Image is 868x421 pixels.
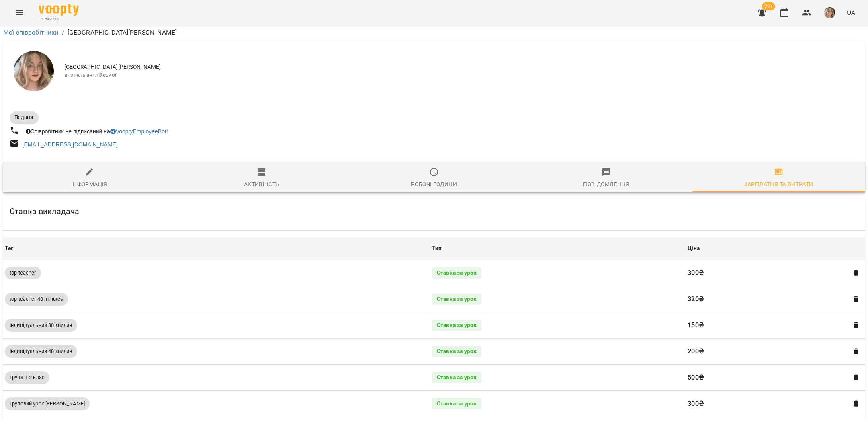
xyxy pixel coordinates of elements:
span: Індивідуальний 30 хвилин [5,322,77,329]
div: Ставка за урок [432,372,481,383]
p: 200 ₴ [688,347,845,356]
span: Індивідуальний 40 хвилин [5,348,77,355]
button: Видалити [851,372,862,383]
img: Ірина Кінах [14,51,54,91]
nav: breadcrumb [3,28,865,37]
span: top teacher [5,269,41,277]
p: 500 ₴ [688,373,845,382]
div: Ставка за урок [432,267,481,279]
a: VooptyEmployeeBot [110,128,166,135]
span: For Business [39,16,79,22]
span: top teacher 40 minutes [5,296,68,303]
th: Ціна [686,237,865,260]
span: UA [847,8,855,17]
span: вчитель англійської [64,71,858,79]
span: Педагог [10,114,39,121]
div: Ставка за урок [432,294,481,305]
a: [EMAIL_ADDRESS][DOMAIN_NAME] [23,141,118,148]
div: Інформація [71,179,108,189]
div: Ставка за урок [432,398,481,409]
button: UA [843,5,858,20]
div: Активність [244,179,280,189]
div: Робочі години [411,179,457,189]
a: Мої співробітники [3,29,59,36]
img: 96e0e92443e67f284b11d2ea48a6c5b1.jpg [824,7,835,18]
th: Тип [430,237,686,260]
div: Ставка за урок [432,320,481,331]
p: 150 ₴ [688,320,845,330]
button: Видалити [851,294,862,304]
span: Груповий урок [PERSON_NAME] [5,400,90,407]
p: 300 ₴ [688,399,845,409]
button: Видалити [851,268,862,278]
p: 300 ₴ [688,268,845,278]
div: Співробітник не підписаний на ! [24,126,170,137]
li: / [62,28,64,37]
h6: Ставка викладача [10,205,79,218]
button: Видалити [851,398,862,409]
p: [GEOGRAPHIC_DATA][PERSON_NAME] [68,28,177,37]
img: Voopty Logo [39,4,79,16]
p: 320 ₴ [688,294,845,304]
button: Видалити [851,320,862,331]
span: 99+ [762,2,775,10]
span: Група 1-2 клас [5,374,49,381]
button: Menu [10,3,29,23]
div: Повідомлення [583,179,629,189]
button: Видалити [851,346,862,357]
div: Ставка за урок [432,346,481,357]
span: [GEOGRAPHIC_DATA][PERSON_NAME] [64,63,858,71]
th: Тег [3,237,430,260]
div: Зарплатня та Витрати [744,179,813,189]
